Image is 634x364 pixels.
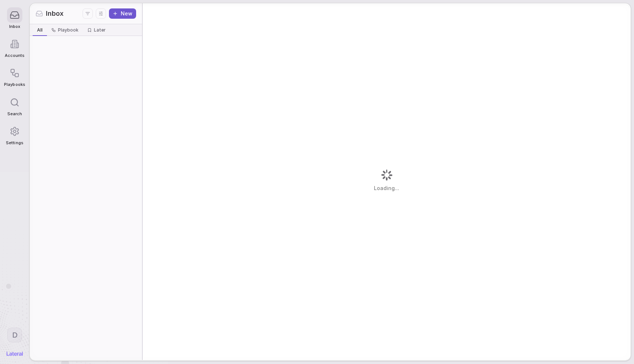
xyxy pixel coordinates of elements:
[12,330,18,340] span: D
[374,185,399,192] span: Loading...
[7,112,22,116] span: Search
[94,27,106,33] span: Later
[6,141,23,145] span: Settings
[37,27,43,33] span: All
[7,352,23,356] img: Lateral
[4,4,25,33] a: Inbox
[96,8,106,19] button: Display settings
[109,8,136,19] button: New thread
[4,120,25,149] a: Settings
[46,9,63,18] span: Inbox
[4,33,25,62] a: Accounts
[5,53,25,58] span: Accounts
[58,27,79,33] span: Playbook
[4,62,25,91] a: Playbooks
[83,8,93,19] button: Filters
[9,24,20,29] span: Inbox
[4,82,25,87] span: Playbooks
